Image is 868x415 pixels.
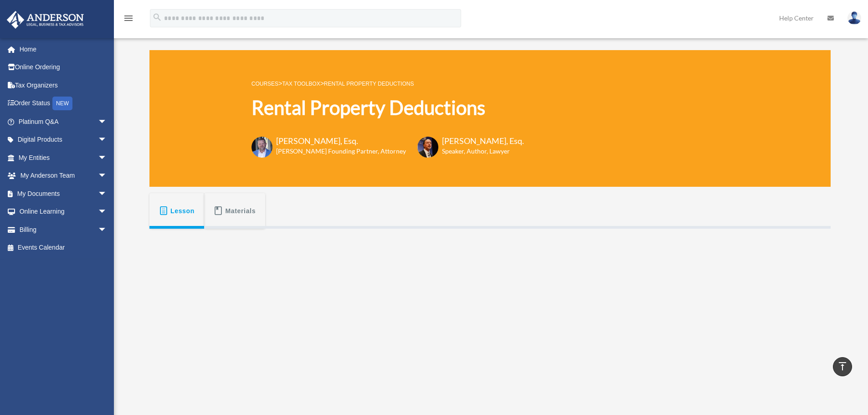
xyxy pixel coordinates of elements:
[170,203,195,219] span: Lesson
[6,220,121,239] a: Billingarrow_drop_down
[6,203,121,221] a: Online Learningarrow_drop_down
[252,94,524,121] h1: Rental Property Deductions
[442,147,513,156] h6: Speaker, Author, Lawyer
[4,11,87,29] img: Anderson Advisors Platinum Portal
[6,94,121,113] a: Order StatusNEW
[52,97,72,110] div: NEW
[98,149,116,167] span: arrow_drop_down
[837,361,848,372] i: vertical_align_top
[123,16,134,24] a: menu
[324,81,414,87] a: Rental Property Deductions
[6,167,121,185] a: My Anderson Teamarrow_drop_down
[152,12,162,22] i: search
[98,167,116,185] span: arrow_drop_down
[6,58,121,77] a: Online Ordering
[252,81,278,87] a: COURSES
[6,184,121,203] a: My Documentsarrow_drop_down
[276,135,406,147] h3: [PERSON_NAME], Esq.
[6,239,121,257] a: Events Calendar
[252,137,272,158] img: Toby-circle-head.png
[252,78,524,89] p: > >
[98,131,116,149] span: arrow_drop_down
[123,13,134,24] i: menu
[417,137,438,158] img: Scott-Estill-Headshot.png
[6,76,121,94] a: Tax Organizers
[98,113,116,131] span: arrow_drop_down
[98,203,116,221] span: arrow_drop_down
[6,40,121,58] a: Home
[6,131,121,149] a: Digital Productsarrow_drop_down
[6,149,121,167] a: My Entitiesarrow_drop_down
[276,147,406,156] h6: [PERSON_NAME] Founding Partner, Attorney
[226,203,256,219] span: Materials
[98,220,116,239] span: arrow_drop_down
[833,357,852,376] a: vertical_align_top
[442,135,524,147] h3: [PERSON_NAME], Esq.
[6,113,121,131] a: Platinum Q&Aarrow_drop_down
[98,184,116,203] span: arrow_drop_down
[282,81,320,87] a: Tax Toolbox
[847,11,861,25] img: User Pic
